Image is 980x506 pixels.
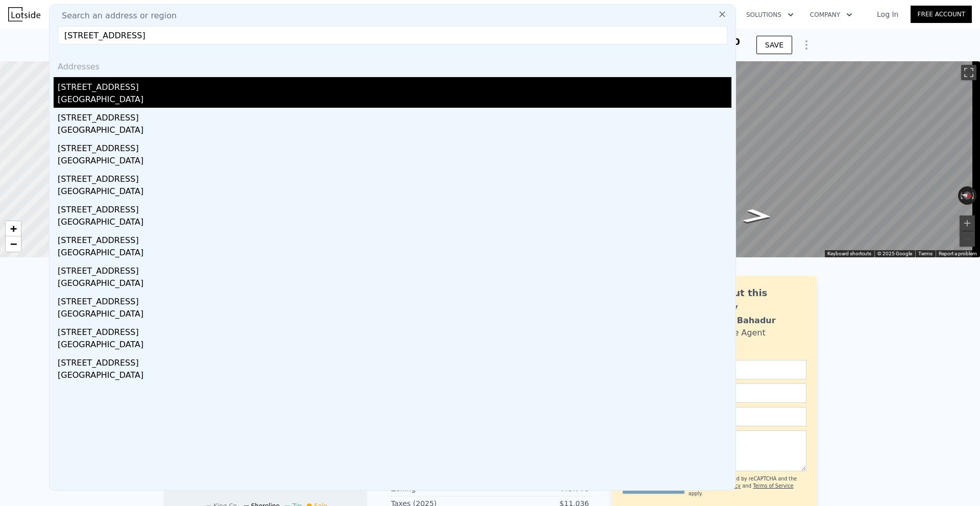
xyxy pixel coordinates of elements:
div: [STREET_ADDRESS] [58,77,731,93]
div: [GEOGRAPHIC_DATA] [58,247,731,261]
tspan: 2009 [247,484,262,491]
span: − [10,237,17,250]
div: [GEOGRAPHIC_DATA] [58,216,731,230]
div: [GEOGRAPHIC_DATA] [58,277,731,292]
button: Show Options [796,35,817,55]
img: Lotside [8,7,40,21]
tspan: 2021 [326,484,342,491]
div: [STREET_ADDRESS] [58,261,731,277]
div: [STREET_ADDRESS] [58,138,731,155]
div: [GEOGRAPHIC_DATA] [58,369,731,383]
span: © 2025 Google [877,251,912,256]
button: Company [802,6,861,24]
tspan: 2019 [310,484,326,491]
input: Enter an address, city, region, neighborhood or zip code [58,26,727,44]
div: [GEOGRAPHIC_DATA] [58,308,731,322]
div: Addresses [54,53,731,77]
path: Go North, 10th Ave NE [731,205,785,227]
div: [STREET_ADDRESS] [58,322,731,339]
tspan: 2014 [278,484,294,491]
span: Search an address or region [54,10,177,22]
a: Zoom in [6,221,21,236]
tspan: 2000 [183,484,199,491]
a: Log In [865,9,911,19]
div: [GEOGRAPHIC_DATA] [58,93,731,108]
tspan: 2012 [262,484,278,491]
div: This site is protected by reCAPTCHA and the Google and apply. [689,475,806,497]
a: Terms [918,251,933,256]
button: Reset the view [958,190,977,201]
tspan: 2007 [231,484,247,491]
tspan: 2024 [342,484,358,491]
button: Solutions [738,6,802,24]
div: [GEOGRAPHIC_DATA] [58,155,731,169]
a: Report a problem [939,251,977,256]
button: Zoom out [960,231,975,247]
a: Terms of Service [753,483,793,489]
div: [STREET_ADDRESS] [58,169,731,185]
a: Zoom out [6,236,21,252]
button: Keyboard shortcuts [827,250,871,257]
div: [GEOGRAPHIC_DATA] [58,185,731,200]
div: [STREET_ADDRESS] [58,108,731,124]
a: Free Account [911,6,972,23]
div: [GEOGRAPHIC_DATA] [58,124,731,138]
button: Rotate counterclockwise [958,186,964,205]
div: [STREET_ADDRESS] [58,353,731,369]
span: + [10,222,17,235]
tspan: 2004 [214,484,230,491]
button: Zoom in [960,215,975,231]
tspan: 2017 [295,484,310,491]
div: [STREET_ADDRESS] [58,200,731,216]
div: [STREET_ADDRESS] [58,292,731,308]
div: [STREET_ADDRESS] [58,230,731,247]
button: SAVE [756,36,792,54]
div: Ask about this property [693,286,806,315]
div: Siddhant Bahadur [693,315,776,327]
div: [GEOGRAPHIC_DATA] [58,339,731,353]
tspan: 2002 [199,484,214,491]
button: Rotate clockwise [971,186,977,205]
button: Toggle fullscreen view [961,65,976,80]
